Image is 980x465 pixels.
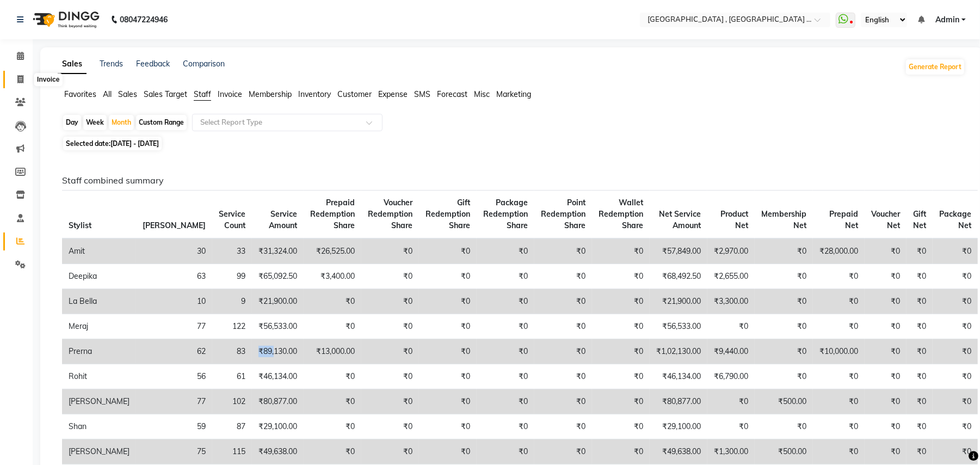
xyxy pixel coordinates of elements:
td: ₹0 [813,314,865,339]
div: Custom Range [136,115,187,130]
td: ₹0 [361,389,419,414]
span: Voucher Net [871,209,900,230]
td: ₹0 [419,339,477,364]
td: ₹0 [361,238,419,264]
td: ₹56,533.00 [650,314,707,339]
td: 61 [212,364,252,389]
span: Voucher Redemption Share [368,198,412,230]
td: ₹46,134.00 [252,364,304,389]
td: ₹0 [907,414,933,439]
td: ₹0 [755,339,813,364]
td: ₹0 [534,439,592,464]
span: Misc [474,89,490,99]
td: 75 [136,439,212,464]
td: ₹0 [813,389,865,414]
td: ₹0 [707,314,755,339]
img: logo [28,4,102,35]
td: ₹0 [933,289,978,314]
td: ₹0 [419,314,477,339]
td: ₹0 [477,389,534,414]
span: Prepaid Net [829,209,858,230]
td: ₹0 [813,264,865,289]
div: Month [109,115,134,130]
span: Gift Net [913,209,926,230]
td: ₹80,877.00 [650,389,707,414]
td: ₹0 [419,238,477,264]
td: ₹0 [361,439,419,464]
td: ₹0 [534,414,592,439]
span: Customer [337,89,372,99]
td: 33 [212,238,252,264]
td: ₹0 [477,238,534,264]
span: Selected date: [63,137,162,150]
td: ₹0 [907,364,933,389]
td: ₹0 [304,314,361,339]
span: Inventory [298,89,331,99]
td: 9 [212,289,252,314]
td: 62 [136,339,212,364]
td: 63 [136,264,212,289]
div: Day [63,115,81,130]
a: Comparison [183,59,225,69]
td: 102 [212,389,252,414]
td: ₹46,134.00 [650,364,707,389]
span: Package Redemption Share [483,198,528,230]
td: ₹49,638.00 [252,439,304,464]
span: Invoice [218,89,242,99]
td: ₹0 [419,364,477,389]
span: Service Count [219,209,245,230]
td: Amit [62,238,136,264]
td: ₹21,900.00 [252,289,304,314]
span: Package Net [939,209,971,230]
td: 56 [136,364,212,389]
button: Generate Report [906,59,964,75]
span: Product Net [720,209,748,230]
td: ₹0 [477,364,534,389]
td: Prerna [62,339,136,364]
td: ₹0 [534,289,592,314]
td: ₹80,877.00 [252,389,304,414]
td: 83 [212,339,252,364]
b: 08047224946 [120,4,168,35]
td: ₹0 [755,314,813,339]
td: ₹0 [907,389,933,414]
td: ₹3,300.00 [707,289,755,314]
td: ₹0 [907,289,933,314]
span: Wallet Redemption Share [599,198,643,230]
td: ₹0 [933,314,978,339]
td: ₹0 [419,289,477,314]
td: ₹1,02,130.00 [650,339,707,364]
td: ₹28,000.00 [813,238,865,264]
td: ₹0 [865,339,907,364]
td: ₹0 [933,238,978,264]
td: ₹0 [592,364,650,389]
td: 77 [136,389,212,414]
td: ₹9,440.00 [707,339,755,364]
td: ₹10,000.00 [813,339,865,364]
span: Gift Redemption Share [426,198,470,230]
div: Week [83,115,107,130]
td: ₹0 [755,414,813,439]
td: ₹0 [592,439,650,464]
td: ₹0 [534,364,592,389]
td: ₹0 [534,314,592,339]
td: ₹0 [592,314,650,339]
td: ₹56,533.00 [252,314,304,339]
td: ₹0 [419,439,477,464]
td: ₹0 [477,264,534,289]
span: Membership [249,89,292,99]
td: ₹0 [361,339,419,364]
td: 10 [136,289,212,314]
a: Sales [58,54,87,74]
td: ₹0 [477,339,534,364]
td: ₹0 [865,314,907,339]
span: Net Service Amount [659,209,701,230]
a: Trends [100,59,123,69]
td: ₹31,324.00 [252,238,304,264]
span: All [103,89,112,99]
td: 77 [136,314,212,339]
td: ₹0 [907,264,933,289]
td: ₹0 [865,439,907,464]
td: Deepika [62,264,136,289]
div: Invoice [34,74,62,87]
